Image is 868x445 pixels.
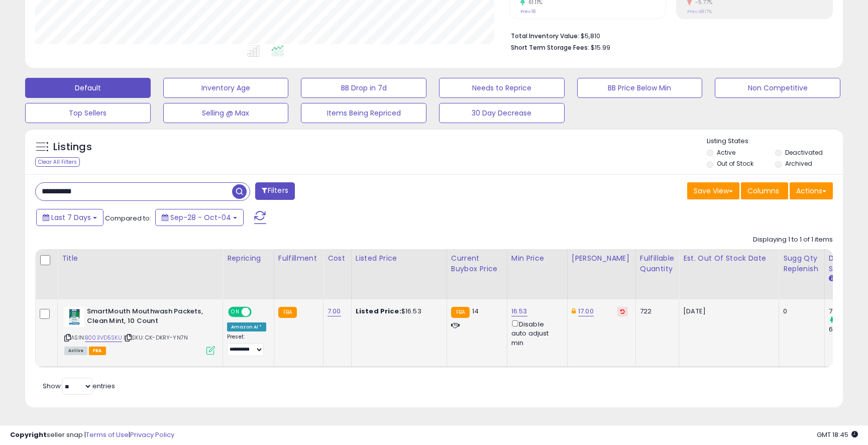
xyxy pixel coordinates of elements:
button: Columns [741,182,788,199]
div: Fulfillment [278,253,319,264]
div: Current Buybox Price [451,253,503,274]
div: Listed Price [356,253,443,264]
button: Non Competitive [715,78,840,98]
div: Fulfillable Quantity [640,253,675,274]
span: | SKU: CK-DKRY-YN7N [124,333,188,342]
button: Filters [255,182,294,200]
span: FBA [89,347,106,355]
img: 51cN-EWapmL._SL40_.jpg [64,307,84,327]
span: 2025-10-12 18:45 GMT [817,430,858,439]
div: 0 [783,307,817,316]
a: 7.00 [328,306,341,316]
div: seller snap | | [10,430,174,440]
div: ASIN: [64,307,215,354]
div: Disable auto adjust min [511,318,560,348]
div: [PERSON_NAME] [572,253,631,264]
span: Last 7 Days [51,212,91,222]
div: $16.53 [356,307,439,316]
span: Show: entries [43,381,115,391]
label: Deactivated [785,148,823,157]
span: All listings currently available for purchase on Amazon [64,347,87,355]
li: $5,810 [511,29,825,41]
small: FBA [278,307,297,318]
div: Clear All Filters [35,157,80,167]
button: Actions [790,182,833,199]
a: 17.00 [578,306,594,316]
div: Days In Stock [829,253,865,274]
button: 30 Day Decrease [439,103,565,123]
button: Default [25,78,151,98]
span: Compared to: [105,213,151,223]
p: Listing States: [707,137,842,146]
button: Sep-28 - Oct-04 [155,209,244,226]
strong: Copyright [10,430,47,439]
b: Total Inventory Value: [511,32,579,40]
div: Min Price [511,253,563,264]
button: BB Price Below Min [577,78,703,98]
div: Repricing [227,253,270,264]
th: Please note that this number is a calculation based on your required days of coverage and your ve... [779,249,825,299]
div: Amazon AI * [227,322,266,331]
small: FBA [451,307,470,318]
button: Selling @ Max [163,103,289,123]
a: Terms of Use [86,430,129,439]
div: Displaying 1 to 1 of 1 items [753,235,833,245]
button: Top Sellers [25,103,151,123]
h5: Listings [53,140,92,154]
div: Cost [328,253,347,264]
button: Inventory Age [163,78,289,98]
label: Active [717,148,735,157]
div: Title [62,253,219,264]
div: Est. Out Of Stock Date [683,253,775,264]
a: Privacy Policy [130,430,174,439]
b: Short Term Storage Fees: [511,43,589,52]
span: Sep-28 - Oct-04 [170,212,231,222]
span: Columns [747,186,779,196]
button: BB Drop in 7d [301,78,426,98]
b: Listed Price: [356,306,401,316]
b: SmartMouth Mouthwash Packets, Clean Mint, 10 Count [87,307,209,328]
small: Prev: 18 [520,9,535,15]
small: Days In Stock. [829,274,835,283]
span: 14 [472,306,479,316]
div: 722 [640,307,671,316]
label: Out of Stock [717,159,753,168]
span: $15.99 [591,43,610,52]
div: Sugg Qty Replenish [783,253,820,274]
button: Items Being Repriced [301,103,426,123]
button: Needs to Reprice [439,78,565,98]
span: ON [229,308,242,316]
a: 16.53 [511,306,527,316]
div: Preset: [227,333,266,356]
a: B003VD5SKU [85,333,122,342]
p: [DATE] [683,307,771,316]
button: Last 7 Days [36,209,103,226]
small: Prev: 48.17% [687,9,712,15]
span: OFF [250,308,266,316]
label: Archived [785,159,812,168]
button: Save View [687,182,739,199]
